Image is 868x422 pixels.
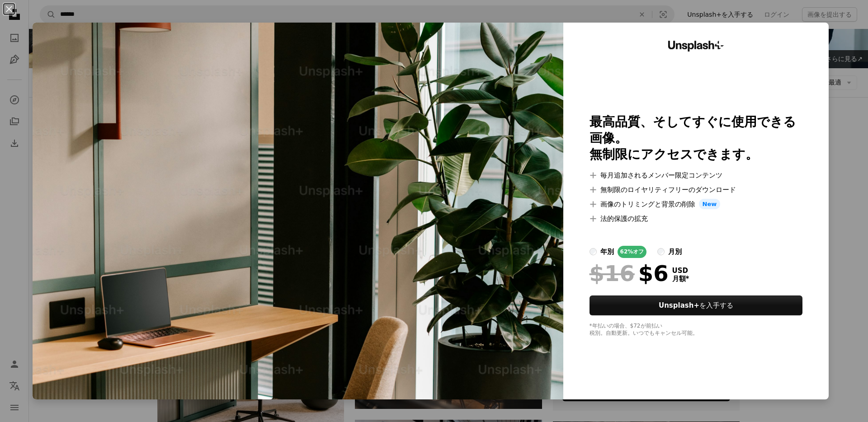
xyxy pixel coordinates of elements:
button: Unsplash+を入手する [590,295,803,315]
span: $16 [590,262,635,285]
div: $6 [590,262,669,285]
div: 月別 [668,246,682,257]
li: 画像のトリミングと背景の削除 [590,199,803,210]
strong: Unsplash+ [659,301,699,309]
li: 毎月追加されるメンバー限定コンテンツ [590,170,803,181]
span: New [699,199,721,210]
div: 62% オフ [618,246,647,258]
input: 年別62%オフ [590,248,597,255]
input: 月別 [657,248,665,255]
li: 無制限のロイヤリティフリーのダウンロード [590,184,803,195]
div: *年払いの場合、 $72 が前払い 税別。自動更新。いつでもキャンセル可能。 [590,323,803,337]
li: 法的保護の拡充 [590,213,803,224]
h2: 最高品質、そしてすぐに使用できる画像。 無制限にアクセスできます。 [590,114,803,163]
span: USD [672,267,689,275]
div: 年別 [600,246,614,257]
